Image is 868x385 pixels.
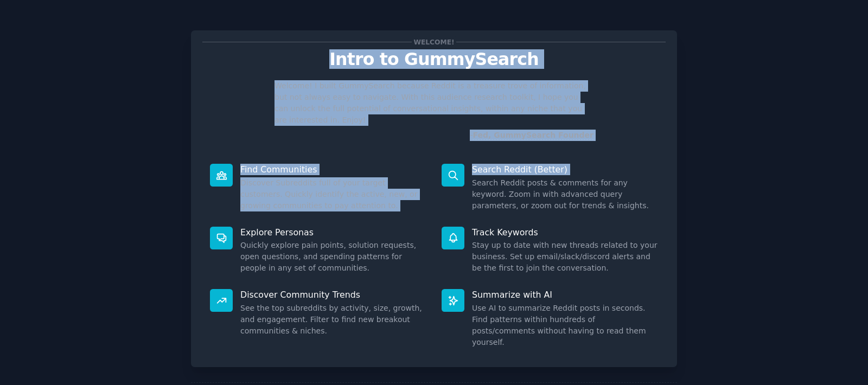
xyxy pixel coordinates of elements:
dd: Use AI to summarize Reddit posts in seconds. Find patterns within hundreds of posts/comments with... [472,303,658,348]
p: Summarize with AI [472,289,658,300]
dd: Discover Subreddits full of your target customers. Quickly identify the active, new, or growing c... [240,177,426,211]
p: Intro to GummySearch [202,50,666,69]
div: - [470,130,593,141]
p: Explore Personas [240,227,426,238]
dd: Quickly explore pain points, solution requests, open questions, and spending patterns for people ... [240,240,426,274]
dd: Stay up to date with new threads related to your business. Set up email/slack/discord alerts and ... [472,240,658,274]
p: Find Communities [240,164,426,175]
span: Welcome! [412,36,456,48]
p: Search Reddit (Better) [472,164,658,175]
p: Welcome! I built GummySearch because Reddit is a treasure trove of information, but not always ea... [275,80,593,126]
p: Track Keywords [472,227,658,238]
dd: See the top subreddits by activity, size, growth, and engagement. Filter to find new breakout com... [240,303,426,337]
p: Discover Community Trends [240,289,426,300]
a: Fed, GummySearch Founder [473,131,593,140]
dd: Search Reddit posts & comments for any keyword. Zoom in with advanced query parameters, or zoom o... [472,177,658,211]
